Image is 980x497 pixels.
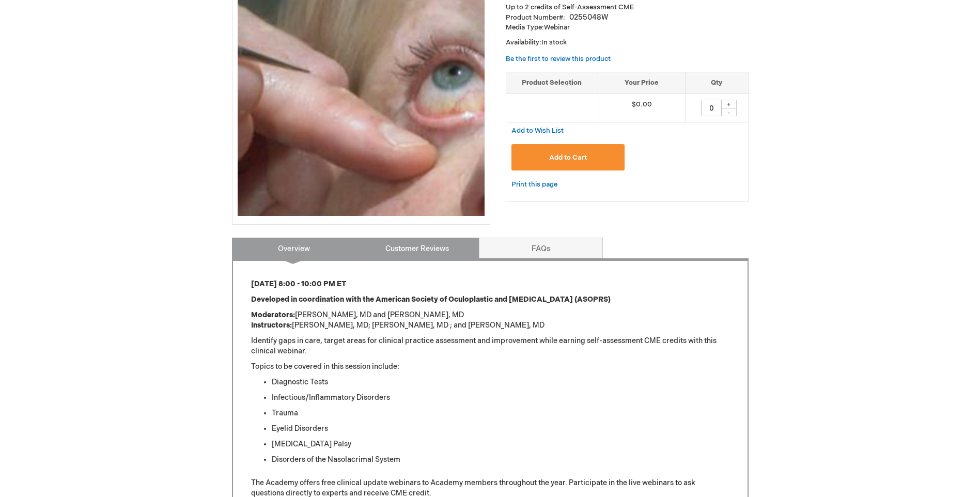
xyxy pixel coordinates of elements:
[721,108,737,116] div: -
[272,377,729,387] li: Diagnostic Tests
[232,238,356,258] a: Overview
[506,38,749,48] p: Availability:
[506,23,749,33] p: Webinar
[251,295,611,304] strong: Developed in coordination with the American Society of Oculoplastic and [MEDICAL_DATA] (ASOPRS)
[549,153,587,162] span: Add to Cart
[251,321,292,330] strong: Instructors:
[506,72,598,94] th: Product Selection
[272,439,729,449] li: [MEDICAL_DATA] Palsy
[569,12,608,23] div: 0255048W
[251,310,729,331] p: [PERSON_NAME], MD and [PERSON_NAME], MD [PERSON_NAME], MD; [PERSON_NAME], MD ; and [PERSON_NAME], MD
[506,23,544,32] strong: Media Type:
[701,100,722,116] input: Qty
[598,94,686,122] td: $0.00
[511,144,625,170] button: Add to Cart
[251,362,729,372] p: Topics to be covered in this session include:
[272,455,729,465] li: Disorders of the Nasolacrimal System
[511,178,557,191] a: Print this page
[479,238,603,258] a: FAQs
[721,100,737,108] div: +
[506,55,611,63] a: Be the first to review this product
[272,393,729,403] li: Infectious/Inflammatory Disorders
[355,238,479,258] a: Customer Reviews
[272,408,729,418] li: Trauma
[598,72,686,94] th: Your Price
[506,3,749,12] li: Up to 2 credits of Self-Assessment CME
[686,72,748,94] th: Qty
[251,336,729,356] p: Identify gaps in care, target areas for clinical practice assessment and improvement while earnin...
[541,38,567,46] span: In stock
[506,13,565,22] strong: Product Number
[251,310,295,319] strong: Moderators:
[511,126,564,135] a: Add to Wish List
[251,279,346,288] strong: [DATE] 8:00 - 10:00 PM ET
[272,424,729,434] li: Eyelid Disorders
[511,127,564,135] span: Add to Wish List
